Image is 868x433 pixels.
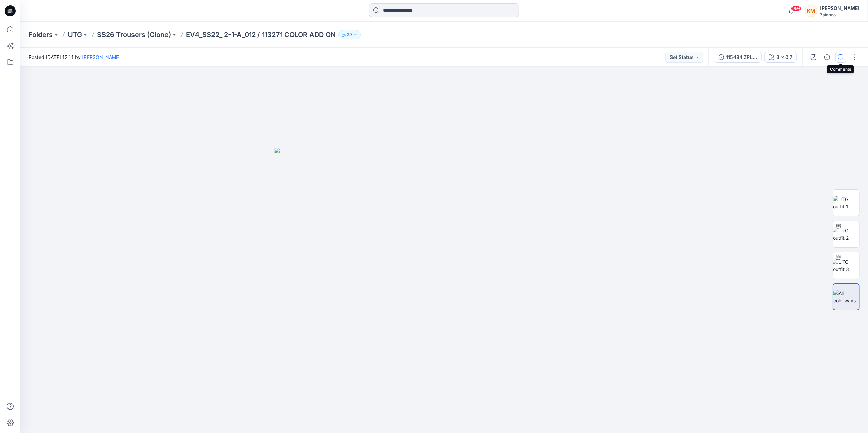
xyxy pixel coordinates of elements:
[726,53,757,61] div: 115484 ZPL PROD
[833,196,859,210] img: UTG outfit 1
[347,31,352,38] p: 29
[820,4,859,12] div: [PERSON_NAME]
[820,12,859,17] div: Zalando
[764,52,797,63] button: 3 x 0,7
[274,148,615,433] img: eyJhbGciOiJIUzI1NiIsImtpZCI6IjAiLCJzbHQiOiJzZXMiLCJ0eXAiOiJKV1QifQ.eyJkYXRhIjp7InR5cGUiOiJzdG9yYW...
[822,52,833,63] button: Details
[833,258,859,273] img: UTG outfit 3
[776,53,792,61] div: 3 x 0,7
[833,290,859,304] img: All colorways
[714,52,762,63] button: 115484 ZPL PROD
[82,54,121,60] a: [PERSON_NAME]
[805,5,817,17] div: KM
[186,30,336,39] p: EV4_SS22_ 2-1-A_012 / 113271 COLOR ADD ON
[29,53,121,61] span: Posted [DATE] 12:11 by
[97,30,171,39] a: SS26 Trousers (Clone)
[29,30,53,39] a: Folders
[833,227,859,241] img: UTG outfit 2
[68,30,82,39] a: UTG
[338,30,361,39] button: 29
[791,6,801,11] span: 99+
